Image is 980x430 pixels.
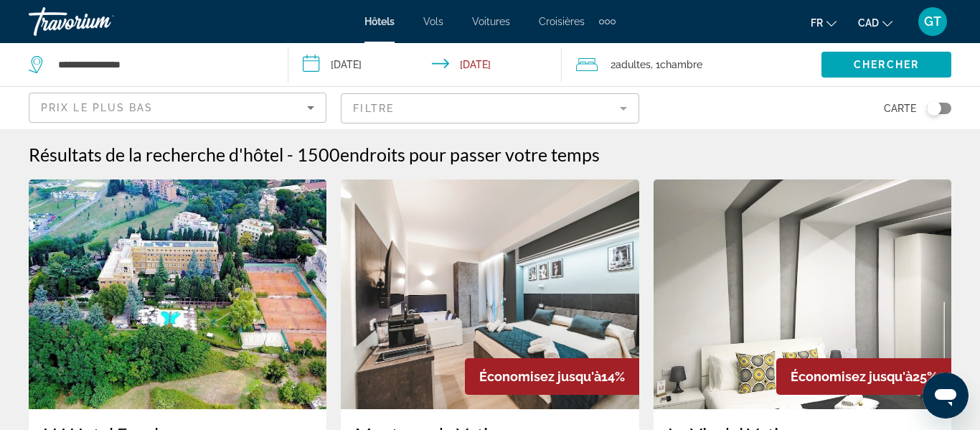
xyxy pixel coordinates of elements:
button: Change currency [858,12,892,33]
a: Travorium [29,3,172,40]
img: Hotel image [341,179,639,409]
span: endroits pour passer votre temps [340,144,600,165]
button: Travelers: 2 adults, 0 children [562,43,821,86]
div: 25% [776,358,951,395]
h2: 1500 [297,144,600,165]
span: Chambre [660,59,702,70]
button: User Menu [914,6,951,37]
span: Adultes [616,59,651,70]
button: Change language [811,12,837,33]
span: Économisez jusqu'à [479,369,601,384]
button: Filter [341,93,639,124]
a: Hôtels [364,16,395,27]
span: - [287,144,293,165]
span: Économisez jusqu'à [791,369,913,384]
button: Extra navigation items [599,10,616,33]
span: Carte [884,98,916,118]
iframe: Bouton de lancement de la fenêtre de messagerie [923,373,969,419]
span: Prix le plus bas [41,102,154,113]
div: 14% [465,358,639,395]
span: fr [811,17,823,29]
mat-select: Sort by [41,99,314,116]
img: Hotel image [29,179,326,409]
button: Toggle map [916,102,951,115]
span: CAD [858,17,879,29]
button: Check-in date: Mar 13, 2026 Check-out date: Mar 16, 2026 [288,43,562,86]
h1: Résultats de la recherche d'hôtel [29,144,283,165]
img: Hotel image [654,179,951,409]
a: Vols [423,16,443,27]
span: , 1 [651,55,702,75]
span: GT [924,14,941,29]
span: 2 [611,55,651,75]
button: Chercher [821,52,951,78]
a: Croisières [539,16,585,27]
a: Voitures [472,16,510,27]
span: Chercher [854,59,919,70]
